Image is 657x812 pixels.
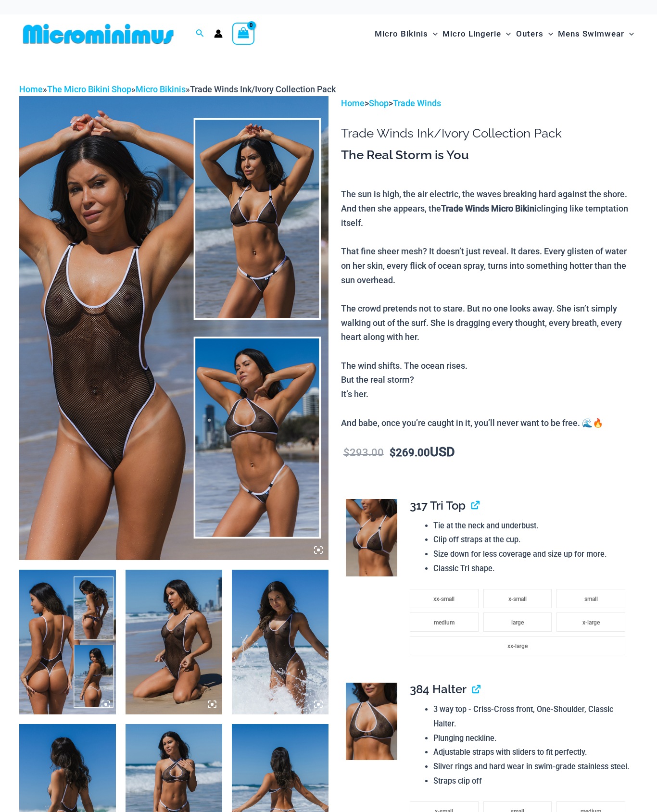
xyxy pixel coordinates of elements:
[584,596,598,602] span: small
[341,147,638,163] h3: The Real Storm is You
[393,98,441,108] a: Trade Winds
[624,22,634,46] span: Menu Toggle
[433,596,455,602] span: xx-small
[390,447,430,459] bdi: 269.00
[126,570,222,714] img: Tradewinds Ink and Ivory 807 One Piece
[511,619,524,626] span: large
[433,702,630,731] li: 3 way top - Criss-Cross front, One-Shoulder, Classic Halter.
[372,19,440,49] a: Micro BikinisMenu ToggleMenu Toggle
[369,98,389,108] a: Shop
[433,745,630,760] li: Adjustable straps with sliders to fit perfectly.
[346,683,397,760] img: Tradewinds Ink and Ivory 384 Halter
[556,19,636,49] a: Mens SwimwearMenu ToggleMenu Toggle
[440,19,513,49] a: Micro LingerieMenu ToggleMenu Toggle
[190,84,336,94] span: Trade Winds Ink/Ivory Collection Pack
[19,23,177,45] img: MM SHOP LOGO FLAT
[47,84,131,94] a: The Micro Bikini Shop
[501,22,511,46] span: Menu Toggle
[410,589,479,608] li: xx-small
[433,562,630,576] li: Classic Tri shape.
[433,760,630,774] li: Silver rings and hard wear in swim-grade stainless steel.
[346,499,397,576] img: Tradewinds Ink and Ivory 317 Tri Top
[343,447,350,459] span: $
[556,589,625,608] li: small
[341,96,638,111] p: > >
[428,22,438,46] span: Menu Toggle
[136,84,186,94] a: Micro Bikinis
[375,22,428,46] span: Micro Bikinis
[582,619,600,626] span: x-large
[341,126,638,141] h1: Trade Winds Ink/Ivory Collection Pack
[507,643,528,650] span: xx-large
[341,187,638,430] p: The sun is high, the air electric, the waves breaking hard against the shore. And then she appear...
[196,28,204,40] a: Search icon link
[514,19,556,49] a: OutersMenu ToggleMenu Toggle
[558,22,624,46] span: Mens Swimwear
[232,23,254,45] a: View Shopping Cart, empty
[434,619,455,626] span: medium
[483,612,552,632] li: large
[410,499,466,512] span: 317 Tri Top
[441,203,537,213] b: Trade Winds Micro Bikini
[341,445,638,460] p: USD
[410,682,467,696] span: 384 Halter
[433,533,630,547] li: Clip off straps at the cup.
[410,612,479,632] li: medium
[433,774,630,788] li: Straps clip off
[433,731,630,746] li: Plunging neckline.
[232,570,328,714] img: Tradewinds Ink and Ivory 807 One Piece
[516,22,543,46] span: Outers
[390,447,396,459] span: $
[508,596,527,602] span: x-small
[371,18,638,50] nav: Site Navigation
[433,547,630,562] li: Size down for less coverage and size up for more.
[410,636,625,655] li: xx-large
[341,98,365,108] a: Home
[214,29,223,38] a: Account icon link
[556,612,625,632] li: x-large
[19,84,43,94] a: Home
[442,22,501,46] span: Micro Lingerie
[19,96,328,560] img: Collection Pack
[19,84,336,94] span: » » »
[483,589,552,608] li: x-small
[19,570,116,714] img: Collection Pack b (1)
[343,447,384,459] bdi: 293.00
[433,519,630,533] li: Tie at the neck and underbust.
[543,22,553,46] span: Menu Toggle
